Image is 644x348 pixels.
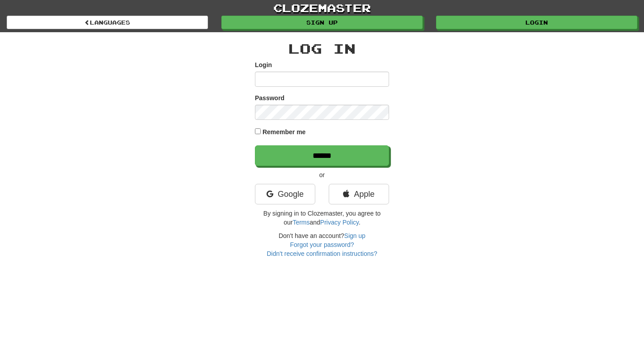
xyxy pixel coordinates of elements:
label: Login [255,60,272,69]
a: Login [436,16,637,29]
p: By signing in to Clozemaster, you agree to our and . [255,209,389,227]
a: Privacy Policy [320,219,359,226]
a: Sign up [344,232,365,239]
div: Don't have an account? [255,231,389,258]
a: Languages [7,16,208,29]
label: Remember me [263,127,306,136]
a: Forgot your password? [290,241,354,248]
a: Apple [329,184,389,204]
h2: Log In [255,41,389,56]
a: Didn't receive confirmation instructions? [267,250,377,257]
a: Terms [292,219,309,226]
a: Sign up [221,16,423,29]
p: or [255,170,389,179]
a: Google [255,184,315,204]
label: Password [255,93,284,102]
